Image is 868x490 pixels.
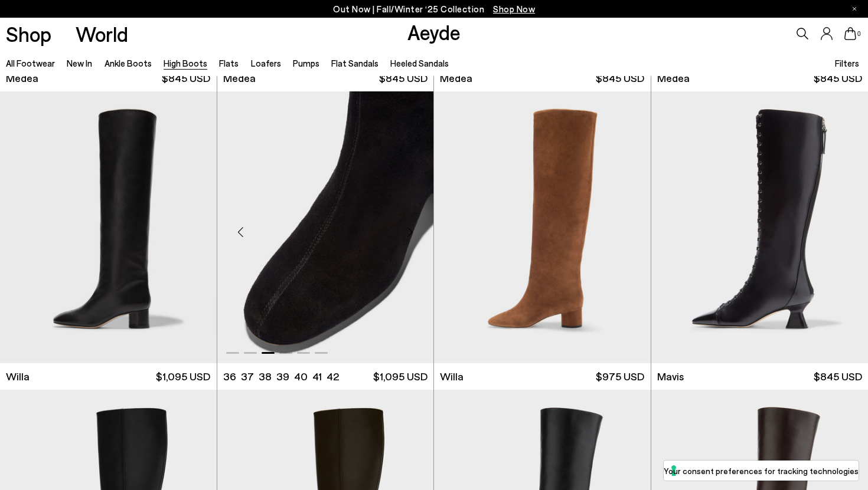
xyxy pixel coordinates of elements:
a: Medea $845 USD [217,65,434,91]
li: 37 [241,369,254,384]
button: Your consent preferences for tracking technologies [664,461,859,481]
span: Medea [223,71,256,85]
a: New In [67,58,92,68]
li: 38 [259,369,272,384]
a: Ankle Boots [105,58,152,68]
p: Out Now | Fall/Winter ‘25 Collection [333,2,535,17]
li: 39 [276,369,289,384]
span: 0 [856,31,862,37]
a: Shop [6,24,51,44]
a: Flat Sandals [331,58,378,68]
span: $1,095 USD [373,369,428,384]
span: Medea [657,71,690,85]
li: 42 [327,369,339,384]
span: Willa [440,369,464,384]
span: Willa [6,369,30,384]
div: Next slide [392,214,428,249]
span: Mavis [657,369,684,384]
div: Previous slide [223,214,259,249]
span: $975 USD [596,369,644,384]
span: $845 USD [814,369,862,384]
a: All Footwear [6,58,55,68]
img: Willa Suede Over-Knee Boots [217,91,434,363]
a: Flats [219,58,239,68]
span: Navigate to /collections/new-in [493,4,535,14]
li: 40 [294,369,308,384]
a: World [76,24,128,44]
a: Medea $845 USD [434,65,651,91]
a: Next slide Previous slide [434,91,651,363]
span: $845 USD [596,71,644,85]
a: Pumps [293,58,319,68]
a: 0 [844,27,856,40]
a: Loafers [251,58,281,68]
span: $845 USD [814,71,862,85]
ul: variant [223,369,335,384]
a: Aeyde [407,19,461,44]
span: Medea [440,71,472,85]
span: $845 USD [379,71,428,85]
div: 3 / 6 [217,91,434,363]
a: Next slide Previous slide [217,91,434,363]
span: Filters [835,58,859,68]
li: 36 [223,369,236,384]
label: Your consent preferences for tracking technologies [664,465,859,477]
span: $845 USD [162,71,210,85]
img: Willa Suede Knee-High Boots [434,91,651,363]
li: 41 [312,369,322,384]
a: Willa $975 USD [434,363,651,390]
span: $1,095 USD [156,369,210,384]
a: Heeled Sandals [390,58,449,68]
div: 1 / 6 [434,91,651,363]
span: Medea [6,71,38,85]
a: High Boots [164,58,207,68]
a: 36 37 38 39 40 41 42 $1,095 USD [217,363,434,390]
